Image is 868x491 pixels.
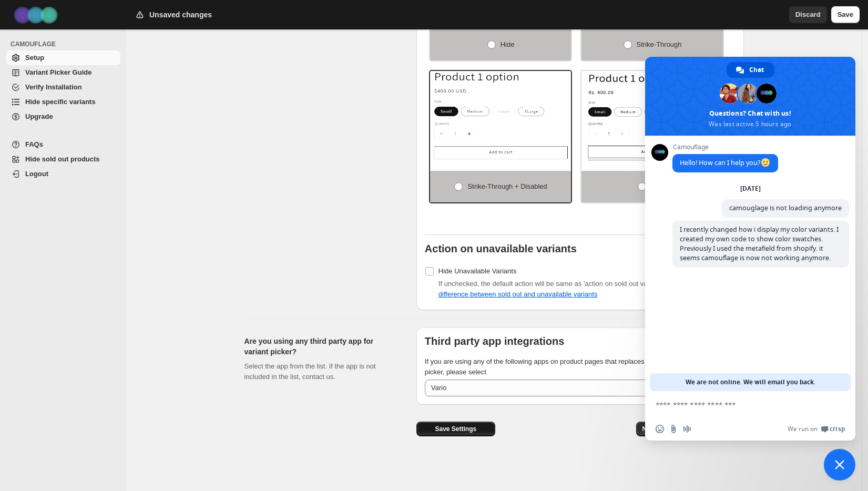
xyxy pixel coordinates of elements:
[6,137,120,152] a: FAQs
[6,95,120,109] a: Hide specific variants
[656,391,824,417] textarea: Compose your message...
[656,425,664,433] span: Insert an emoji
[680,225,839,262] span: I recently changed how i display my color variants. I created my own code to show color swatches....
[25,83,82,91] span: Verify Installation
[425,357,732,376] span: If you are using any of the following apps on product pages that replaces your theme's original v...
[438,280,724,298] span: If unchecked, the default action will be same as 'action on sold out variants' set above.
[727,62,774,78] a: Chat
[6,109,120,124] a: Upgrade
[425,335,565,347] b: Third party app integrations
[680,158,771,167] span: Hello! How can I help you?
[416,422,495,436] button: Save Settings
[6,167,120,181] a: Logout
[6,65,120,80] a: Variant Picker Guide
[430,71,571,160] img: Strike-through + Disabled
[25,112,53,120] span: Upgrade
[244,362,376,381] span: Select the app from the list. If the app is not included in the list, contact us.
[669,425,678,433] span: Send a file
[11,40,121,48] span: CAMOUFLAGE
[642,425,738,433] span: Next Step: Activate Camouflage
[789,6,827,23] button: Discard
[729,203,842,212] span: camouglage is not loading anymore
[749,62,764,78] span: Chat
[25,155,100,163] span: Hide sold out products
[25,68,91,76] span: Variant Picker Guide
[740,186,761,192] div: [DATE]
[25,98,96,106] span: Hide specific variants
[25,54,44,62] span: Setup
[25,140,43,148] span: FAQs
[830,425,845,433] span: Crisp
[795,9,821,20] span: Discard
[6,152,120,167] a: Hide sold out products
[636,422,744,436] button: Next Step: Activate Camouflage
[788,425,818,433] span: We run on
[788,425,845,433] a: We run onCrisp
[149,9,212,20] h2: Unsaved changes
[831,6,860,23] button: Save
[686,373,815,391] span: We are not online. We will email you back.
[435,425,476,433] span: Save Settings
[683,425,691,433] span: Audio message
[244,336,400,357] h2: Are you using any third party app for variant picker?
[838,9,853,20] span: Save
[6,80,120,95] a: Verify Installation
[672,144,778,151] span: Camouflage
[824,449,855,480] a: Close chat
[467,182,547,190] span: Strike-through + Disabled
[425,243,577,254] b: Action on unavailable variants
[637,40,682,48] span: Strike-through
[6,50,120,65] a: Setup
[438,267,517,275] span: Hide Unavailable Variants
[25,170,48,178] span: Logout
[501,40,515,48] span: Hide
[581,71,723,160] img: None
